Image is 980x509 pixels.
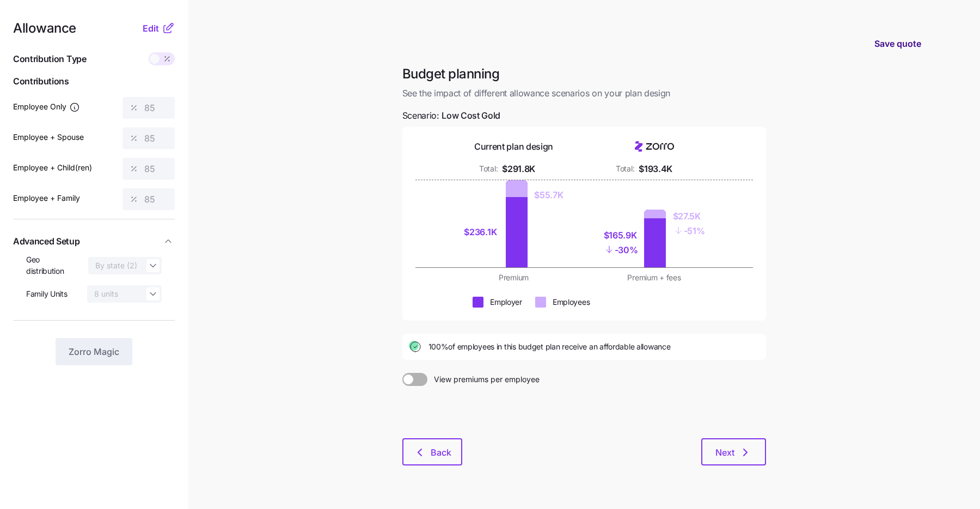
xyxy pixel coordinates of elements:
[13,192,80,204] label: Employee + Family
[431,446,451,459] span: Back
[715,446,734,459] span: Next
[427,373,540,386] span: View premiums per employee
[26,254,79,277] span: Geo distribution
[428,341,671,352] span: 100% of employees in this budget plan receive an affordable allowance
[143,22,159,35] span: Edit
[616,163,634,174] div: Total:
[534,188,563,202] div: $55.7K
[866,28,930,59] button: Save quote
[402,438,462,465] button: Back
[673,223,705,238] div: - 51%
[13,131,84,143] label: Employee + Spouse
[13,52,87,66] span: Contribution Type
[13,101,80,113] label: Employee Only
[13,22,76,35] span: Allowance
[553,297,590,308] div: Employees
[402,109,501,122] span: Scenario:
[874,37,921,50] span: Save quote
[56,338,132,365] button: Zorro Magic
[474,140,553,154] div: Current plan design
[402,87,766,100] span: See the impact of different allowance scenarios on your plan design
[442,109,500,122] span: Low Cost Gold
[464,225,499,239] div: $236.1K
[673,210,705,223] div: $27.5K
[450,272,578,283] div: Premium
[13,162,92,174] label: Employee + Child(ren)
[591,272,718,283] div: Premium + fees
[13,235,80,248] span: Advanced Setup
[490,297,522,308] div: Employer
[143,22,162,35] button: Edit
[479,163,498,174] div: Total:
[26,289,68,299] span: Family Units
[13,75,175,88] span: Contributions
[13,228,175,255] button: Advanced Setup
[701,438,766,465] button: Next
[502,162,535,176] div: $291.8K
[639,162,672,176] div: $193.4K
[13,254,175,311] div: Advanced Setup
[69,345,119,358] span: Zorro Magic
[402,65,766,82] h1: Budget planning
[604,229,638,242] div: $165.9K
[604,242,638,257] div: - 30%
